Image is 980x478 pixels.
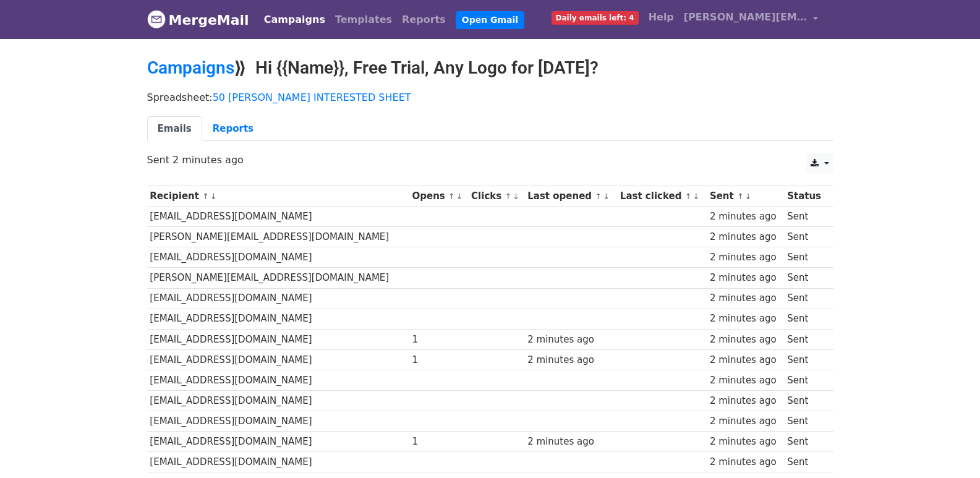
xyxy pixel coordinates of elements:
a: Help [644,5,679,30]
td: [EMAIL_ADDRESS][DOMAIN_NAME] [147,329,409,349]
a: MergeMail [147,7,249,33]
a: ↑ [595,192,602,201]
p: Spreadsheet: [147,91,833,104]
td: Sent [784,247,827,268]
th: Opens [409,186,469,207]
a: [PERSON_NAME][EMAIL_ADDRESS][DOMAIN_NAME] [679,5,824,34]
td: Sent [784,391,827,411]
div: 2 minutes ago [710,271,782,285]
div: 2 minutes ago [527,333,614,347]
a: Emails [147,116,202,142]
div: 2 minutes ago [710,373,782,388]
a: ↑ [737,192,744,201]
div: 2 minutes ago [710,230,782,244]
th: Recipient [147,186,409,207]
div: 2 minutes ago [710,333,782,347]
a: ↑ [505,192,511,201]
a: Reports [202,116,264,142]
a: Open Gmail [456,11,524,29]
div: 2 minutes ago [710,455,782,469]
div: 2 minutes ago [527,353,614,367]
td: [EMAIL_ADDRESS][DOMAIN_NAME] [147,452,409,472]
td: [PERSON_NAME][EMAIL_ADDRESS][DOMAIN_NAME] [147,268,409,288]
th: Sent [707,186,784,207]
div: 2 minutes ago [527,435,614,449]
img: MergeMail logo [147,10,166,28]
div: 2 minutes ago [710,312,782,326]
td: [EMAIL_ADDRESS][DOMAIN_NAME] [147,288,409,309]
div: 2 minutes ago [710,353,782,367]
div: 2 minutes ago [710,250,782,265]
a: ↓ [692,192,699,201]
div: 1 [412,333,465,347]
span: [PERSON_NAME][EMAIL_ADDRESS][DOMAIN_NAME] [684,10,807,25]
p: Sent 2 minutes ago [147,153,833,166]
td: [EMAIL_ADDRESS][DOMAIN_NAME] [147,432,409,452]
div: 1 [412,353,465,367]
div: 2 minutes ago [710,414,782,429]
a: Campaigns [147,58,234,78]
td: [EMAIL_ADDRESS][DOMAIN_NAME] [147,349,409,370]
td: Sent [784,227,827,247]
a: ↓ [513,192,519,201]
th: Status [784,186,827,207]
div: 2 minutes ago [710,394,782,408]
td: Sent [784,452,827,472]
td: [EMAIL_ADDRESS][DOMAIN_NAME] [147,247,409,268]
td: Sent [784,329,827,349]
div: 2 minutes ago [710,210,782,224]
th: Clicks [468,186,524,207]
span: Daily emails left: 4 [552,11,639,25]
div: 2 minutes ago [710,435,782,449]
h2: ⟫ Hi {{Name}}, Free Trial, Any Logo for [DATE]? [147,58,833,79]
td: Sent [784,411,827,432]
a: ↑ [448,192,455,201]
td: [EMAIL_ADDRESS][DOMAIN_NAME] [147,207,409,227]
td: Sent [784,349,827,370]
td: Sent [784,370,827,390]
a: 50 [PERSON_NAME] INTERESTED SHEET [213,92,411,103]
a: ↓ [745,192,752,201]
td: [EMAIL_ADDRESS][DOMAIN_NAME] [147,309,409,329]
a: ↓ [210,192,217,201]
td: [EMAIL_ADDRESS][DOMAIN_NAME] [147,370,409,390]
td: [PERSON_NAME][EMAIL_ADDRESS][DOMAIN_NAME] [147,227,409,247]
td: Sent [784,268,827,288]
a: ↑ [685,192,692,201]
th: Last clicked [617,186,707,207]
a: Templates [330,7,397,32]
td: Sent [784,288,827,309]
td: [EMAIL_ADDRESS][DOMAIN_NAME] [147,411,409,432]
a: Daily emails left: 4 [547,5,644,30]
td: Sent [784,207,827,227]
a: ↑ [202,192,209,201]
td: Sent [784,309,827,329]
td: [EMAIL_ADDRESS][DOMAIN_NAME] [147,391,409,411]
div: 2 minutes ago [710,291,782,305]
td: Sent [784,432,827,452]
a: ↓ [603,192,610,201]
a: ↓ [456,192,463,201]
div: 1 [412,435,465,449]
th: Last opened [524,186,617,207]
a: Campaigns [259,7,330,32]
a: Reports [397,7,451,32]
